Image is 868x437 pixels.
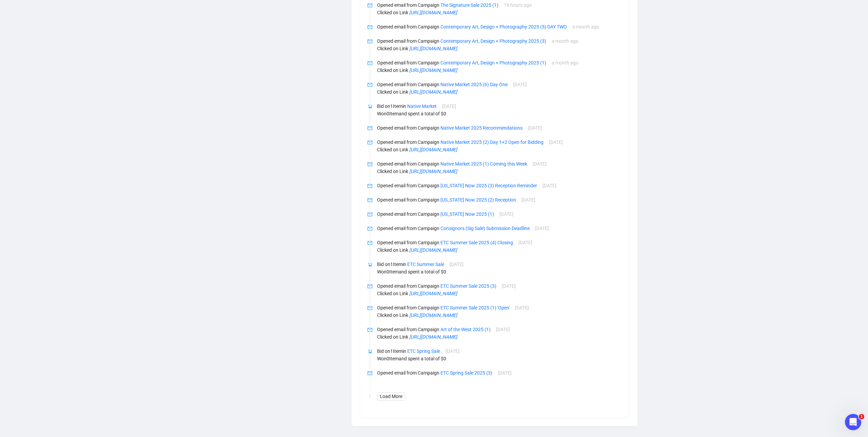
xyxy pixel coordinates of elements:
span: Link [398,10,457,15]
span: mail [368,212,372,217]
a: [URL][DOMAIN_NAME] [409,89,457,95]
a: [URL][DOMAIN_NAME] [409,147,457,152]
a: Contemporary Art, Design + Photography 2025 (3) [440,38,546,44]
span: mail [368,61,372,65]
span: mail [368,126,372,131]
p: Clicked on [377,168,621,175]
span: a month ago [552,38,578,44]
a: [URL][DOMAIN_NAME] [409,312,457,318]
span: [DATE] [515,305,529,310]
span: mail [368,184,372,188]
a: [URL][DOMAIN_NAME] [409,46,457,51]
p: Opened email from Campaign [377,326,621,333]
a: Native Market 2025 (6) Day One [440,82,508,87]
p: Clicked on [377,66,621,74]
span: [DATE] [496,327,510,332]
a: [URL][DOMAIN_NAME] [409,291,457,296]
a: [URL][DOMAIN_NAME] [409,169,457,174]
span: mail [368,140,372,145]
span: Link [398,312,457,318]
a: Native Market 2025 (1) Coming this Week [440,161,527,167]
a: [URL][DOMAIN_NAME] [409,10,457,15]
a: [URL][DOMAIN_NAME] [409,334,457,340]
span: [DATE] [450,262,463,267]
p: Opened email from Campaign [377,239,621,246]
span: a month ago [572,24,599,30]
span: [DATE] [535,226,549,231]
span: mail [368,82,372,87]
iframe: Intercom live chat [845,414,861,430]
a: ETC Summer Sale 2025 (4) Closing [440,240,513,245]
p: Opened email from Campaign [377,138,621,146]
p: Opened email from Campaign [377,1,621,9]
p: Clicked on [377,333,621,341]
p: Opened email from Campaign [377,81,621,88]
span: [DATE] [502,283,516,289]
span: Link [398,169,457,174]
p: Opened email from Campaign [377,23,621,31]
p: Clicked on [377,246,621,254]
span: mail [368,226,372,231]
a: ETC Spring Sale 2025 (3) [440,370,492,376]
span: mail [368,327,372,332]
p: Clicked on [377,311,621,319]
span: Link [398,291,457,296]
a: Contemporary Art, Design + Photography 2025 (5) DAY TWO [440,24,567,30]
p: Opened email from Campaign [377,124,621,132]
span: [DATE] [528,125,542,131]
span: Link [398,89,457,95]
p: Clicked on [377,146,621,153]
span: shopping-cart [368,262,372,267]
p: Clicked on [377,45,621,52]
a: ETC Summer Sale 2025 (3) [440,283,496,289]
span: mail [368,162,372,167]
span: Link [398,247,457,253]
p: Bid on 1 Item in [377,347,621,355]
span: mail [368,306,372,310]
p: Won 0 Item and spent a total of $ 0 [377,110,621,117]
span: shopping-cart [368,104,372,109]
span: [DATE] [446,348,459,354]
span: [DATE] [533,161,547,167]
span: Link [398,147,457,152]
a: ETC Summer Sale [407,262,444,267]
a: Consignors (Sig Sale) Submission Deadline [440,226,530,231]
span: more [368,394,372,398]
p: Clicked on [377,290,621,297]
span: Link [398,68,457,73]
p: Won 0 Item and spent a total of $ 0 [377,355,621,362]
span: mail [368,284,372,289]
span: Link [398,46,457,51]
a: [URL][DOMAIN_NAME] [409,247,457,253]
p: Opened email from Campaign [377,282,621,290]
p: Opened email from Campaign [377,304,621,311]
a: Art of the West 2025 (1) [440,327,491,332]
span: mail [368,198,372,203]
span: mail [368,39,372,44]
a: ETC Spring Sale [407,348,440,354]
span: 19 hours ago [504,2,532,8]
p: Opened email from Campaign [377,196,621,204]
button: Load More [377,392,405,400]
p: Won 0 Item and spent a total of $ 0 [377,268,621,275]
a: [URL][DOMAIN_NAME] [409,68,457,73]
span: mail [368,25,372,30]
span: 1 [859,414,864,419]
span: a month ago [552,60,578,65]
a: Native Market 2025 Recommendations [440,125,522,131]
span: [DATE] [521,197,535,203]
span: [DATE] [518,240,532,245]
span: shopping-cart [368,349,372,354]
span: Link [398,334,457,340]
p: Opened email from Campaign [377,182,621,189]
a: The Signature Sale 2025 (1) [440,2,498,8]
p: Opened email from Campaign [377,210,621,218]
